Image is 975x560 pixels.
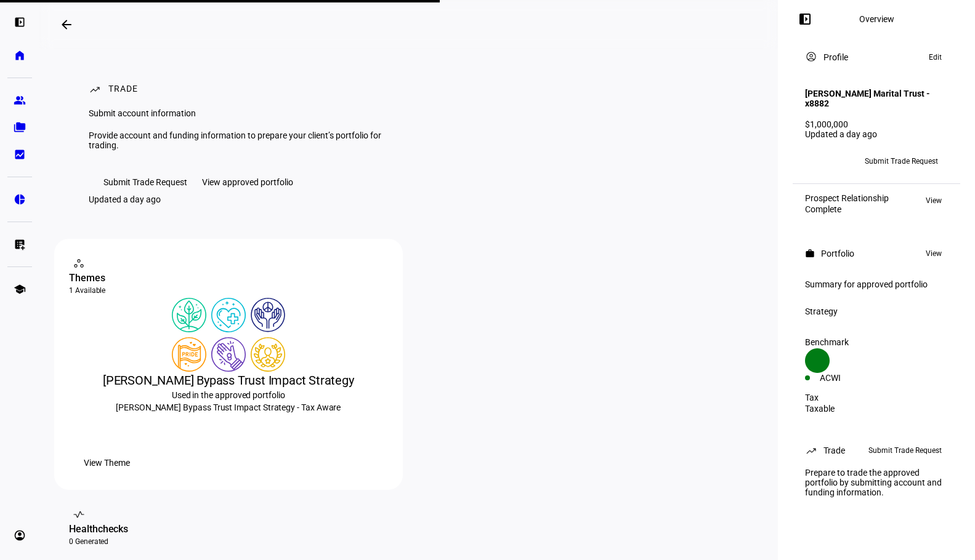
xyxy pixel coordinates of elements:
div: Benchmark [805,337,948,347]
span: [PERSON_NAME] Bypass Trust Impact Strategy - Tax Aware [116,402,341,412]
div: Trade [823,446,845,455]
eth-panel-overview-card-header: Profile [805,50,948,65]
eth-mat-symbol: school [14,283,26,295]
div: Summary for approved portfolio [805,279,948,289]
mat-icon: workspaces [73,257,85,270]
span: Submit Trade Request [868,443,942,458]
div: Updated a day ago [805,129,948,139]
eth-panel-overview-card-header: Portfolio [805,246,948,261]
div: Profile [823,52,848,62]
div: Portfolio [821,249,854,258]
div: Prospect Relationship [805,193,889,203]
button: Submit Trade Request [855,151,948,171]
button: Submit Trade Request [862,443,948,458]
mat-icon: work [805,249,815,258]
div: [PERSON_NAME] Bypass Trust Impact Strategy [69,372,388,389]
a: pie_chart [7,187,32,212]
div: View approved portfolio [202,177,293,187]
mat-icon: arrow_backwards [59,17,74,32]
eth-panel-overview-card-header: Trade [805,443,948,458]
div: Themes [69,271,388,286]
img: lgbtqJustice.colored.svg [172,337,206,372]
mat-icon: vital_signs [73,508,85,521]
eth-mat-symbol: group [14,94,26,106]
img: humanRights.colored.svg [251,298,285,332]
eth-mat-symbol: folder_copy [14,121,26,134]
div: Healthchecks [69,522,388,537]
div: Provide account and funding information to prepare your client’s portfolio for trading. [89,130,392,150]
div: 0 Generated [69,537,388,546]
img: corporateEthics.custom.svg [251,337,285,372]
button: Submit Trade Request [89,170,202,194]
span: LW [810,157,820,166]
a: group [7,88,32,113]
span: View Theme [84,450,130,475]
mat-icon: trending_up [89,83,101,95]
div: Overview [859,14,894,24]
eth-mat-symbol: list_alt_add [14,238,26,250]
div: Trade [108,84,138,96]
img: climateChange.colored.svg [172,298,206,332]
eth-mat-symbol: left_panel_open [14,16,26,28]
button: View [920,246,948,261]
div: Strategy [805,306,948,316]
mat-icon: trending_up [805,444,817,457]
span: +3 [829,157,838,166]
div: Taxable [805,404,948,414]
a: folder_copy [7,115,32,140]
a: bid_landscape [7,142,32,167]
eth-mat-symbol: pie_chart [14,193,26,206]
img: poverty.colored.svg [211,337,246,372]
mat-icon: left_panel_open [798,12,812,26]
div: $1,000,000 [805,119,948,129]
div: Complete [805,204,889,214]
eth-mat-symbol: bid_landscape [14,148,26,161]
span: Submit Trade Request [865,151,938,171]
div: Submit account information [89,108,392,118]
div: 1 Available [69,286,388,295]
div: ACWI [820,373,876,383]
div: Tax [805,393,948,402]
img: healthWellness.colored.svg [211,298,246,332]
div: Used in the approved portfolio [69,389,388,414]
button: View Theme [69,450,145,475]
mat-icon: account_circle [805,50,817,63]
a: home [7,43,32,68]
span: Submit Trade Request [103,170,187,194]
button: Edit [923,50,948,65]
span: View [926,193,942,208]
div: Updated a day ago [89,194,161,204]
span: View [926,246,942,261]
eth-mat-symbol: account_circle [14,529,26,542]
button: View [920,193,948,208]
h4: [PERSON_NAME] Marital Trust - x8882 [805,89,948,108]
eth-mat-symbol: home [14,49,26,62]
span: Edit [929,50,942,65]
div: Prepare to trade the approved portfolio by submitting account and funding information. [798,463,955,502]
